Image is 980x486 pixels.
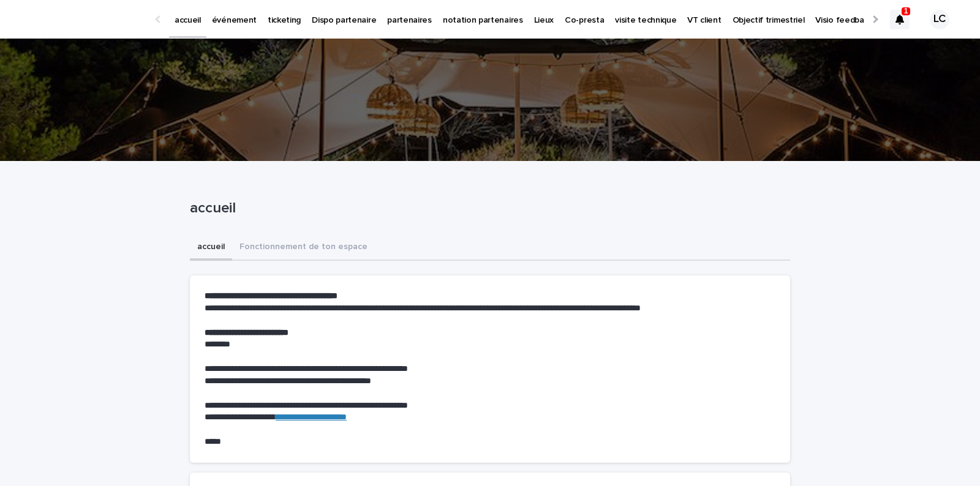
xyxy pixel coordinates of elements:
p: 1 [904,7,908,15]
p: accueil [190,200,785,217]
button: accueil [190,235,232,261]
button: Fonctionnement de ton espace [232,235,375,261]
img: Ls34BcGeRexTGTNfXpUC [24,7,143,32]
div: 1 [890,10,910,29]
div: LC [930,10,949,29]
